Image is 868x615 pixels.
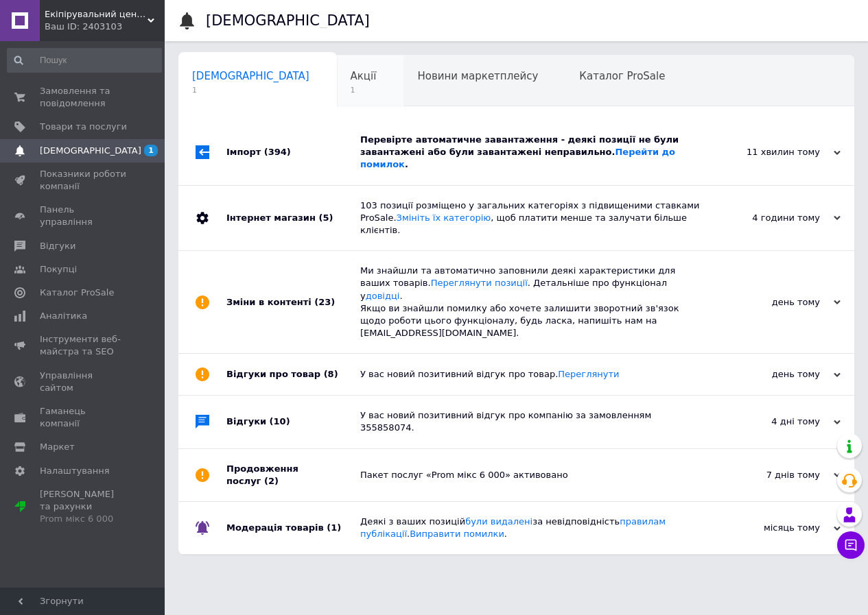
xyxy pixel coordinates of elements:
[40,168,127,193] span: Показники роботи компанії
[397,213,491,223] a: Змініть їх категорію
[40,145,141,157] span: [DEMOGRAPHIC_DATA]
[40,488,127,526] span: [PERSON_NAME] та рахунки
[264,476,279,486] span: (2)
[264,147,291,157] span: (394)
[366,291,400,301] a: довідці
[40,405,127,430] span: Гаманець компанії
[40,204,127,228] span: Панель управління
[703,522,841,534] div: місяць тому
[360,516,703,540] div: Деякі з ваших позицій за невідповідність . .
[40,333,127,358] span: Інструменти веб-майстра та SEO
[579,70,665,82] span: Каталог ProSale
[226,251,360,353] div: Зміни в контенті
[40,85,127,110] span: Замовлення та повідомлення
[360,265,703,339] div: Ми знайшли та автоматично заповнили деякі характеристики для ваших товарів. . Детальніше про функ...
[360,200,703,237] div: 103 позиції розміщено у загальних категоріях з підвищеними ставками ProSale. , щоб платити менше ...
[144,145,158,156] span: 1
[7,48,162,73] input: Пошук
[703,415,841,428] div: 4 дні тому
[318,213,333,223] span: (5)
[226,449,360,501] div: Продовження послуг
[40,465,110,477] span: Налаштування
[351,70,377,82] span: Акції
[360,134,703,171] div: Перевірте автоматичне завантаження - деякі позиції не були завантажені або були завантажені непра...
[40,263,77,276] span: Покупці
[703,212,841,224] div: 4 години тому
[703,146,841,158] div: 11 хвилин тому
[431,278,528,288] a: Переглянути позиції
[703,469,841,481] div: 7 днів тому
[837,531,865,559] button: Чат з покупцем
[192,70,309,82] span: [DEMOGRAPHIC_DATA]
[703,368,841,381] div: день тому
[40,370,127,394] span: Управління сайтом
[192,85,309,95] span: 1
[360,368,703,381] div: У вас новий позитивний відгук про товар.
[314,297,335,307] span: (23)
[351,85,377,95] span: 1
[40,240,75,252] span: Відгуки
[703,296,841,309] div: день тому
[40,441,75,453] span: Маркет
[40,121,127,133] span: Товари та послуги
[558,369,619,379] a: Переглянути
[40,287,114,299] span: Каталог ProSale
[40,310,87,322] span: Аналітика
[226,120,360,185] div: Імпорт
[226,396,360,448] div: Відгуки
[327,522,341,533] span: (1)
[226,186,360,251] div: Інтернет магазин
[360,469,703,481] div: Пакет послуг «Prom мікс 6 000» активовано
[465,516,532,527] a: були видалені
[206,12,370,29] h1: [DEMOGRAPHIC_DATA]
[360,409,703,434] div: У вас новий позитивний відгук про компанію за замовленням 355858074.
[324,369,338,379] span: (8)
[45,21,165,33] div: Ваш ID: 2403103
[226,354,360,395] div: Відгуки про товар
[226,502,360,554] div: Модерація товарів
[40,513,127,525] div: Prom мікс 6 000
[270,416,290,426] span: (10)
[410,529,504,539] a: Виправити помилки
[417,70,538,82] span: Новини маркетплейсу
[45,8,148,21] span: Екіпірувальний центр "Вєлікан"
